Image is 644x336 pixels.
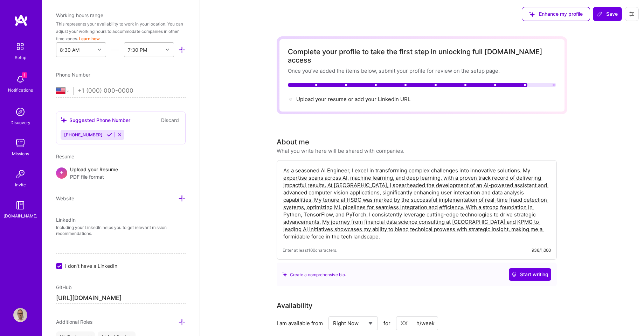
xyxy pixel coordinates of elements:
textarea: As a seasoned AI Engineer, I excel in transforming complex challenges into innovative solutions. ... [283,166,551,241]
span: Working hours range [56,12,103,18]
div: Discovery [11,119,30,126]
button: Enhance my profile [522,7,590,21]
i: icon SuggestedTeams [529,12,535,17]
span: Additional Roles [56,319,92,325]
span: + [60,169,64,176]
span: I don't have a LinkedIn [65,262,117,270]
p: Including your LinkedIn helps you to get relevant mission recommendations. [56,225,186,237]
span: Enter at least 100 characters. [283,246,337,254]
i: icon CrystalBallWhite [512,272,517,277]
i: Accept [107,132,112,137]
button: Start writing [509,268,551,281]
div: This represents your availability to work in your location. You can adjust your working hours to ... [56,20,186,42]
i: icon SuggestedTeams [282,272,287,277]
div: 7:30 PM [128,46,147,53]
button: Discard [159,116,181,124]
div: What you write here will be shared with companies. [277,147,404,155]
span: Enhance my profile [529,10,583,17]
div: Once you’ve added the items below, submit your profile for review on the setup page. [288,67,556,74]
div: Notifications [8,86,33,94]
i: icon SuggestedTeams [61,117,67,123]
div: Create a comprehensive bio. [282,271,346,278]
button: Save [593,7,622,21]
img: logo [14,14,28,27]
div: +Upload your ResumePDF file format [56,166,186,180]
button: Learn how [79,35,100,42]
img: setup [13,39,28,54]
div: Availability [277,300,312,311]
span: LinkedIn [56,217,76,223]
img: discovery [13,105,27,119]
i: icon HorizontalInLineDivider [111,46,119,53]
span: for [383,320,390,327]
span: [PHONE_NUMBER] [64,132,103,137]
img: Invite [13,167,27,181]
input: +1 (000) 000-0000 [78,81,186,101]
span: Save [597,10,618,17]
i: icon Chevron [98,48,101,51]
div: Suggested Phone Number [61,116,130,124]
span: Website [56,195,74,201]
span: 1 [22,72,27,78]
img: User Avatar [13,308,27,322]
div: 8:30 AM [60,46,79,53]
span: GitHub [56,284,72,290]
span: Resume [56,153,74,159]
div: h/week [416,320,435,327]
div: I am available from [277,320,323,327]
div: Setup [15,54,26,61]
img: guide book [13,198,27,212]
div: [DOMAIN_NAME] [4,212,37,220]
i: Reject [117,132,122,137]
span: PDF file format [70,173,118,180]
span: Upload your resume [296,96,347,102]
img: teamwork [13,136,27,150]
span: Start writing [512,271,548,278]
div: or [296,95,410,103]
i: icon Chevron [166,48,169,51]
div: About me [277,137,309,147]
div: Complete your profile to take the first step in unlocking full [DOMAIN_NAME] access [288,48,556,64]
input: XX [396,316,438,330]
span: Phone Number [56,72,90,78]
div: Invite [15,181,26,188]
span: add your LinkedIn URL [355,96,410,102]
img: bell [13,72,27,86]
div: 936/1,000 [532,246,551,254]
a: User Avatar [12,308,29,322]
div: Missions [12,150,29,157]
div: Upload your Resume [70,166,118,180]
